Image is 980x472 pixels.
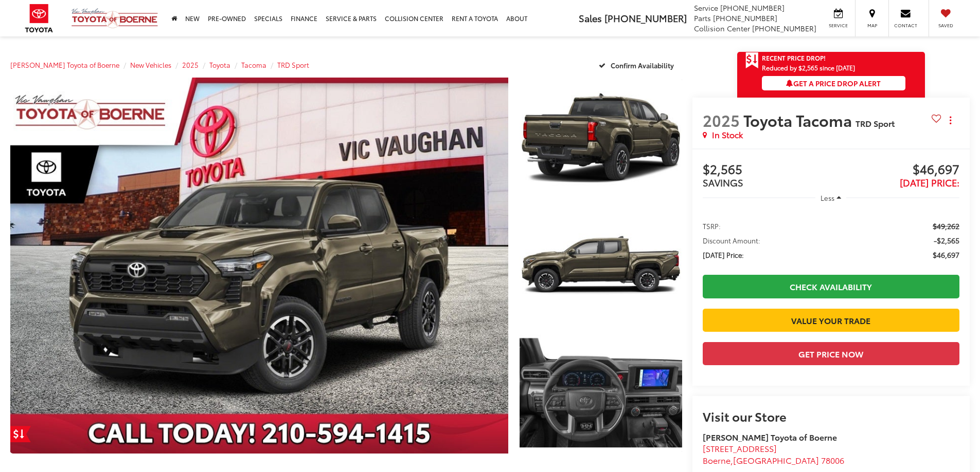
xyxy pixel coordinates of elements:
[703,221,721,231] span: TSRP:
[815,188,846,207] button: Less
[209,60,230,69] a: Toyota
[5,75,513,456] img: 2025 Toyota Tacoma TRD Sport
[703,442,844,466] a: [STREET_ADDRESS] Boerne,[GEOGRAPHIC_DATA] 78006
[518,76,683,200] img: 2025 Toyota Tacoma TRD Sport
[182,60,199,69] a: 2025
[694,23,750,33] span: Collision Center
[752,23,816,33] span: [PHONE_NUMBER]
[694,13,711,23] span: Parts
[703,442,777,454] span: [STREET_ADDRESS]
[821,454,844,466] span: 78006
[743,109,856,131] span: Toyota Tacoma
[604,11,687,25] span: [PHONE_NUMBER]
[934,235,959,246] span: -$2,565
[831,162,959,178] span: $46,697
[518,203,683,328] img: 2025 Toyota Tacoma TRD Sport
[579,11,602,25] span: Sales
[703,162,831,178] span: $2,565
[737,52,925,64] a: Get Price Drop Alert Recent Price Drop!
[520,78,682,199] a: Expand Photo 1
[900,176,959,189] span: [DATE] Price:
[703,454,844,466] span: ,
[861,22,883,29] span: Map
[941,111,959,129] button: Actions
[703,309,959,332] a: Value Your Trade
[611,61,674,70] span: Confirm Availability
[10,426,31,442] a: Get Price Drop Alert
[703,342,959,365] button: Get Price Now
[520,332,682,454] a: Expand Photo 3
[856,117,895,129] span: TRD Sport
[934,22,957,29] span: Saved
[712,129,743,141] span: In Stock
[703,275,959,298] a: Check Availability
[720,3,785,13] span: [PHONE_NUMBER]
[733,454,819,466] span: [GEOGRAPHIC_DATA]
[520,205,682,327] a: Expand Photo 2
[713,13,777,23] span: [PHONE_NUMBER]
[703,409,959,423] h2: Visit our Store
[762,64,905,71] span: Reduced by $2,565 since [DATE]
[703,176,743,189] span: SAVINGS
[703,250,744,260] span: [DATE] Price:
[786,78,881,88] span: Get a Price Drop Alert
[821,193,834,202] span: Less
[694,3,718,13] span: Service
[894,22,917,29] span: Contact
[130,60,171,69] a: New Vehicles
[71,8,158,29] img: Vic Vaughan Toyota of Boerne
[933,221,959,231] span: $49,262
[703,235,760,246] span: Discount Amount:
[10,78,508,454] a: Expand Photo 0
[518,331,683,455] img: 2025 Toyota Tacoma TRD Sport
[933,250,959,260] span: $46,697
[827,22,850,29] span: Service
[703,109,740,131] span: 2025
[277,60,309,69] a: TRD Sport
[593,56,682,74] button: Confirm Availability
[241,60,266,69] a: Tacoma
[745,52,759,69] span: Get Price Drop Alert
[703,431,837,443] strong: [PERSON_NAME] Toyota of Boerne
[703,454,730,466] span: Boerne
[762,53,826,62] span: Recent Price Drop!
[950,116,951,124] span: dropdown dots
[10,60,119,69] a: [PERSON_NAME] Toyota of Boerne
